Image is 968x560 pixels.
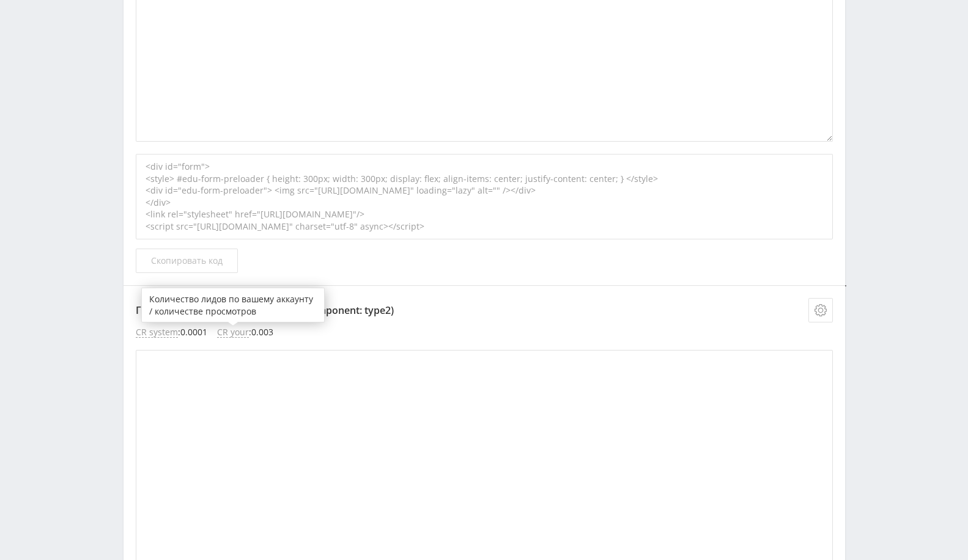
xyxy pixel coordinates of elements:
div: Количество лидов по вашему аккаунту / количестве просмотров [141,288,325,322]
div: <div id="form"> <style> #edu-form-preloader { height: 300px; width: 300px; display: flex; align-i... [136,154,833,239]
span: Скопировать код [151,256,223,266]
span: CR system [136,327,178,338]
p: Горизонтальная короткая форма (component: type2) [136,298,833,322]
button: Скопировать код [136,249,238,273]
li: : 0.0001 [136,327,207,338]
li: : 0.003 [217,327,273,338]
textarea: <div id="form"> <style> #edu-form-preloader { height: 300px; width: 300px; display: flex; align-i... [845,285,846,286]
span: CR your [217,327,249,338]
